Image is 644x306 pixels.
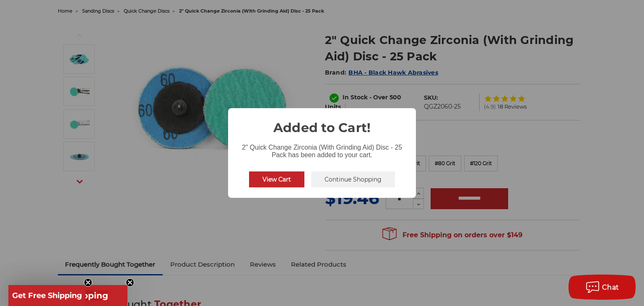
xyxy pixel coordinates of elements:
[602,283,619,291] span: Chat
[311,171,395,187] button: Continue Shopping
[228,108,416,137] h2: Added to Cart!
[249,171,304,187] button: View Cart
[84,278,92,287] button: Close teaser
[228,137,416,161] div: 2" Quick Change Zirconia (With Grinding Aid) Disc - 25 Pack has been added to your cart.
[12,291,82,300] span: Get Free Shipping
[126,278,134,287] button: Close teaser
[569,275,636,300] button: Chat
